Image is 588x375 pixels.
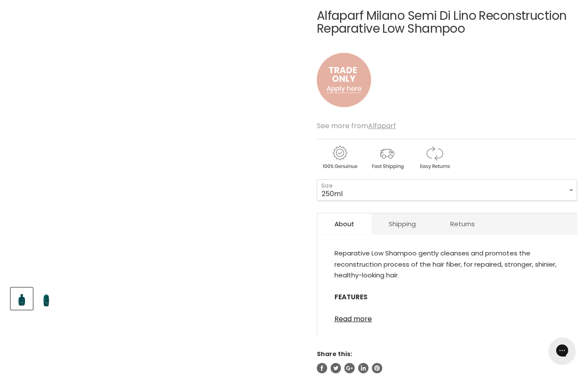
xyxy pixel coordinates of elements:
[317,213,371,234] a: About
[317,350,577,373] aside: Share this:
[36,289,56,309] img: Alfaparf Milano Semi Di Lino Reconstruction Reparative Low Shampoo
[317,9,577,36] h1: Alfaparf Milano Semi Di Lino Reconstruction Reparative Low Shampoo
[368,121,396,131] a: Alfaparf
[433,213,492,234] a: Returns
[352,309,560,320] li: Vegan formula*
[317,350,352,358] span: Share this:
[545,335,579,366] iframe: Gorgias live chat messenger
[334,310,560,323] a: Read more
[317,121,396,131] span: See more from
[371,213,433,234] a: Shipping
[317,144,362,171] img: genuine.gif
[317,44,371,116] img: to.png
[334,292,368,301] strong: FEATURES
[12,289,32,309] img: Alfaparf Milano Semi Di Lino Reconstruction Reparative Low Shampoo
[9,285,304,310] div: Product thumbnails
[412,144,457,171] img: returns.gif
[334,248,560,281] div: Reparative Low Shampoo gently cleanses and promotes the reconstruction process of the hair fiber,...
[364,144,410,171] img: shipping.gif
[11,288,33,310] button: Alfaparf Milano Semi Di Lino Reconstruction Reparative Low Shampoo
[35,288,57,310] button: Alfaparf Milano Semi Di Lino Reconstruction Reparative Low Shampoo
